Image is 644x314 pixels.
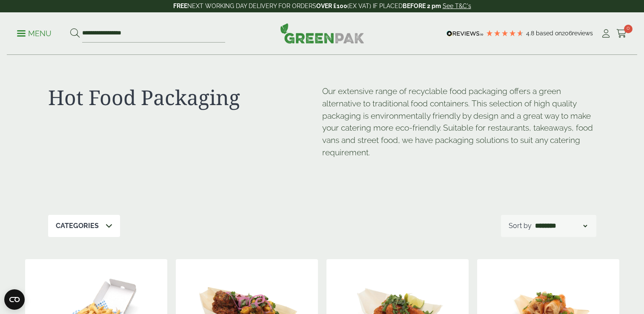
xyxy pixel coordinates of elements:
button: Open CMP widget [4,289,25,310]
p: Menu [17,29,52,39]
span: 0 [624,25,633,33]
a: Menu [17,29,52,37]
i: Cart [616,29,627,38]
strong: OVER £100 [316,3,347,9]
a: 0 [616,27,627,40]
img: REVIEWS.io [447,31,484,37]
p: [URL][DOMAIN_NAME] [322,166,323,167]
span: Based on [536,30,562,37]
p: Our extensive range of recyclable food packaging offers a green alternative to traditional food c... [322,85,596,159]
span: reviews [572,30,593,37]
img: GreenPak Supplies [280,23,364,43]
a: See T&C's [443,3,471,9]
select: Shop order [533,221,589,231]
div: 4.79 Stars [486,29,524,37]
i: My Account [601,29,611,38]
strong: FREE [173,3,187,9]
strong: BEFORE 2 pm [403,3,441,9]
p: Categories [56,221,99,231]
h1: Hot Food Packaging [48,85,322,110]
span: 4.8 [526,30,536,37]
span: 206 [562,30,572,37]
p: Sort by [509,221,532,231]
